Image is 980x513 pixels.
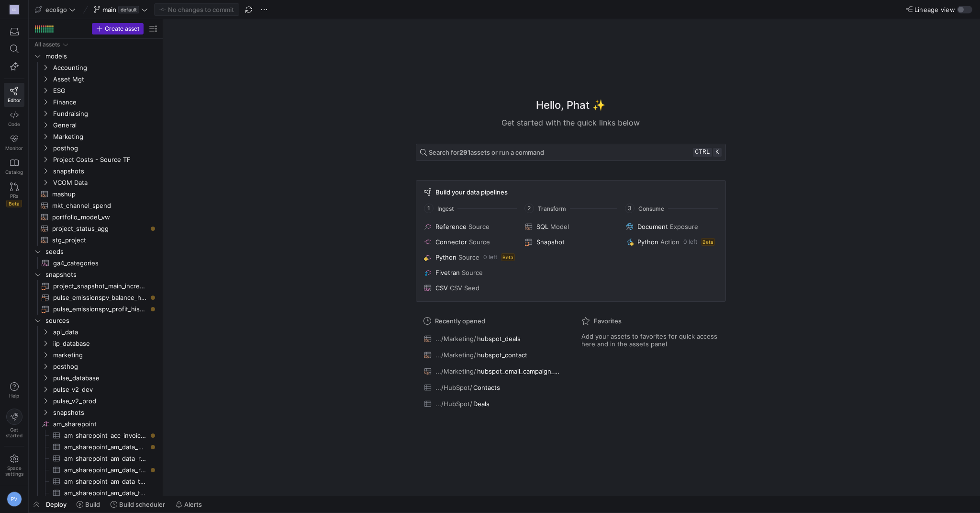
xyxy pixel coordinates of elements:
[422,282,517,294] button: CSVCSV Seed
[34,41,60,48] div: All assets
[106,496,169,513] button: Build scheduler
[33,62,158,73] div: Press SPACE to select this row.
[52,189,147,200] span: mashup​​​​​​​​​​
[435,335,476,342] span: .../Marketing/
[72,496,104,513] button: Build
[33,395,158,407] div: Press SPACE to select this row.
[462,269,483,276] span: Source
[33,441,158,453] a: am_sharepoint_am_data_mpa_detail​​​​​​​​​
[33,257,158,269] div: Press SPACE to select this row.
[33,315,158,326] div: Press SPACE to select this row.
[477,351,527,359] span: hubspot_contact
[435,269,460,276] span: Fivetran
[33,453,158,464] a: am_sharepoint_am_data_recorded_data_post_2024​​​​​​​​​
[10,193,18,199] span: PRs
[450,284,479,292] span: CSV Seed
[85,501,100,508] span: Build
[33,280,158,292] div: Press SPACE to select this row.
[52,200,147,211] span: mkt_channel_spend​​​​​​​​​​
[501,253,515,261] span: Beta
[92,23,144,34] button: Create asset
[33,303,158,315] a: pulse_emissionspv_profit_historical​​​​​​​
[435,284,448,292] span: CSV
[33,418,158,430] a: am_sharepoint​​​​​​​​
[33,487,158,499] div: Press SPACE to select this row.
[33,464,158,476] div: Press SPACE to select this row.
[422,381,562,394] button: .../HubSpot/Contacts
[64,430,147,441] span: am_sharepoint_acc_invoices_consolidated_tab​​​​​​​​​
[914,6,955,13] span: Lineage view
[64,476,147,487] span: am_sharepoint_am_data_table_baseline​​​​​​​​​
[33,154,158,165] div: Press SPACE to select this row.
[33,257,158,269] a: ga4_categories​​​​​​
[33,131,158,142] div: Press SPACE to select this row.
[536,238,565,246] span: Snapshot
[33,223,158,234] a: project_status_agg​​​​​​​​​​
[429,148,544,156] span: Search for assets or run a command
[118,6,139,13] span: default
[45,6,67,13] span: ecoligo
[53,108,156,119] span: Fundraising
[4,450,24,481] a: Spacesettings
[550,223,569,230] span: Model
[701,238,715,246] span: Beta
[594,317,622,325] span: Favorites
[483,254,497,261] span: 0 left
[435,384,472,391] span: .../HubSpot/
[53,304,147,315] span: pulse_emissionspv_profit_historical​​​​​​​
[64,488,147,499] span: am_sharepoint_am_data_table_fx​​​​​​​​​
[52,212,147,223] span: portfolio_model_vw​​​​​​​​​​
[477,335,521,342] span: hubspot_deals
[422,365,562,377] button: .../Marketing/hubspot_email_campaign_agg
[33,418,158,430] div: Press SPACE to select this row.
[4,179,24,211] a: PRsBeta
[33,108,158,119] div: Press SPACE to select this row.
[33,280,158,292] a: project_snapshot_main_incremental​​​​​​​
[4,1,24,18] a: EG
[422,332,562,345] button: .../Marketing/hubspot_deals
[33,3,78,16] button: ecoligo
[468,223,490,230] span: Source
[435,188,508,196] span: Build your data pipelines
[171,496,206,513] button: Alerts
[46,501,67,508] span: Deploy
[536,223,548,230] span: SQL
[33,177,158,188] div: Press SPACE to select this row.
[53,407,156,418] span: snapshots
[91,3,150,16] button: maindefault
[53,327,156,338] span: api_data
[422,251,517,263] button: PythonSource0 leftBeta
[473,384,500,391] span: Contacts
[581,332,718,348] span: Add your assets to favorites for quick access here and in the assets panel
[422,267,517,278] button: FivetranSource
[33,453,158,464] div: Press SPACE to select this row.
[52,235,147,246] span: stg_project​​​​​​​​​​
[4,131,24,155] a: Monitor
[33,303,158,315] div: Press SPACE to select this row.
[4,489,24,509] button: PV
[10,5,19,14] div: EG
[683,239,697,245] span: 0 left
[33,165,158,177] div: Press SPACE to select this row.
[693,148,712,157] kbd: ctrl
[523,221,618,232] button: SQLModel
[52,223,147,234] span: project_status_agg​​​​​​​​​​
[33,407,158,418] div: Press SPACE to select this row.
[33,476,158,487] a: am_sharepoint_am_data_table_baseline​​​​​​​​​
[416,117,726,128] div: Get started with the quick links below
[53,419,156,430] span: am_sharepoint​​​​​​​​
[7,491,22,507] div: PV
[4,378,24,403] button: Help
[184,501,202,508] span: Alerts
[53,97,156,108] span: Finance
[53,258,147,269] span: ga4_categories​​​​​​
[416,144,726,161] button: Search for291assets or run a commandctrlk
[33,292,158,303] a: pulse_emissionspv_balance_historical​​​​​​​
[33,223,158,234] div: Press SPACE to select this row.
[435,351,476,359] span: .../Marketing/
[4,107,24,131] a: Code
[435,367,476,375] span: .../Marketing/
[53,74,156,85] span: Asset Mgt
[435,238,467,246] span: Connector
[469,238,490,246] span: Source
